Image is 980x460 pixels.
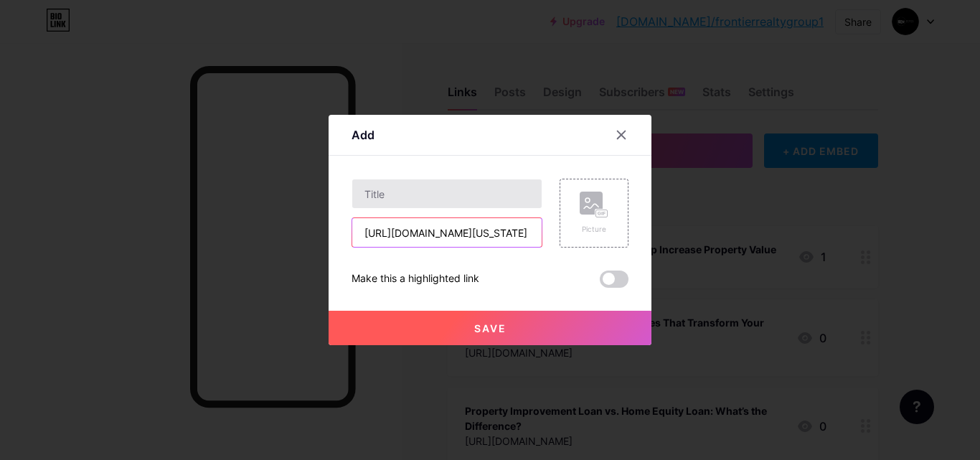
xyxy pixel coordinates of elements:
input: URL [352,218,542,247]
input: Title [352,179,542,208]
div: Picture [580,224,608,235]
div: Add [352,126,374,144]
button: Save [329,311,651,345]
div: Make this a highlighted link [352,271,479,288]
span: Save [474,322,507,334]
